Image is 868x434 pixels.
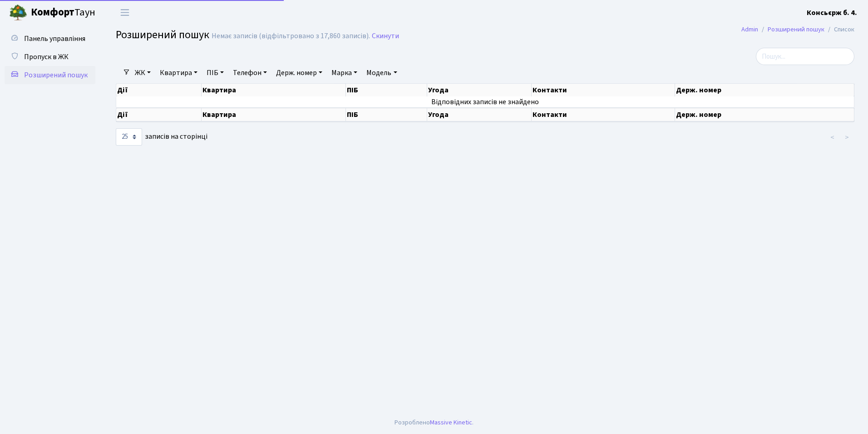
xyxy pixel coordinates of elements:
[756,48,854,65] input: Пошук...
[807,8,857,18] b: Консьєрж б. 4.
[5,66,95,84] a: Розширений пошук
[741,25,758,34] a: Admin
[675,108,854,121] th: Держ. номер
[116,128,207,146] label: записів на сторінці
[116,84,202,96] th: Дії
[532,84,675,96] th: Контакти
[532,108,675,121] th: Контакти
[113,5,136,20] button: Переключити навігацію
[807,7,857,18] a: Консьєрж б. 4.
[346,108,427,121] th: ПІБ
[427,84,532,96] th: Угода
[24,70,88,80] span: Розширений пошук
[202,84,346,96] th: Квартира
[824,25,854,35] li: Список
[768,25,824,34] a: Розширений пошук
[116,27,209,43] span: Розширений пошук
[212,32,370,40] div: Немає записів (відфільтровано з 17,860 записів).
[31,5,74,20] b: Комфорт
[116,108,202,121] th: Дії
[328,65,361,81] a: Марка
[203,65,227,81] a: ПІБ
[272,65,326,81] a: Держ. номер
[131,65,154,81] a: ЖК
[5,48,95,66] a: Пропуск в ЖК
[229,65,271,81] a: Телефон
[675,84,854,96] th: Держ. номер
[728,20,868,39] nav: breadcrumb
[346,84,427,96] th: ПІБ
[116,128,142,146] select: записів на сторінці
[202,108,346,121] th: Квартира
[363,65,400,81] a: Модель
[427,108,532,121] th: Угода
[116,96,854,107] td: Відповідних записів не знайдено
[156,65,201,81] a: Квартира
[31,5,95,20] span: Таун
[395,418,473,428] div: Розроблено .
[24,52,69,62] span: Пропуск в ЖК
[430,418,472,427] a: Massive Kinetic
[24,34,85,44] span: Панель управління
[372,32,399,40] a: Скинути
[9,4,27,22] img: logo.png
[5,30,95,48] a: Панель управління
